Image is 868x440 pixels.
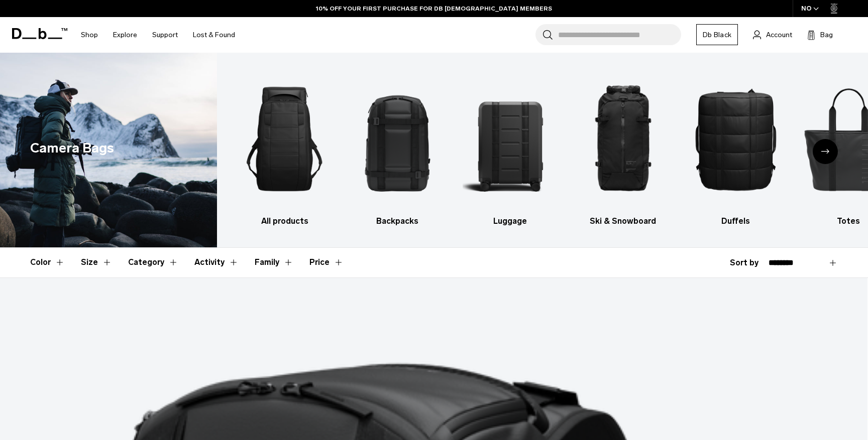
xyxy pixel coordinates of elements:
[350,68,446,227] a: Db Backpacks
[194,248,239,277] button: Toggle Filter
[193,17,235,53] a: Lost & Found
[73,17,243,53] nav: Main Navigation
[463,215,558,227] h3: Luggage
[463,68,558,227] li: 3 / 10
[30,248,65,277] button: Toggle Filter
[688,215,784,227] h3: Duffels
[316,4,552,13] a: 10% OFF YOUR FIRST PURCHASE FOR DB [DEMOGRAPHIC_DATA] MEMBERS
[350,68,446,227] li: 2 / 10
[81,17,98,53] a: Shop
[576,215,671,227] h3: Ski & Snowboard
[820,30,833,40] span: Bag
[350,215,446,227] h3: Backpacks
[81,248,112,277] button: Toggle Filter
[696,24,738,45] a: Db Black
[113,17,137,53] a: Explore
[463,68,558,210] img: Db
[688,68,784,227] a: Db Duffels
[807,29,833,41] button: Bag
[237,68,333,210] img: Db
[237,215,333,227] h3: All products
[152,17,178,53] a: Support
[688,68,784,227] li: 5 / 10
[128,248,178,277] button: Toggle Filter
[576,68,671,210] img: Db
[813,139,838,164] div: Next slide
[463,68,558,227] a: Db Luggage
[766,30,792,40] span: Account
[753,29,792,41] a: Account
[255,248,293,277] button: Toggle Filter
[576,68,671,227] li: 4 / 10
[309,248,344,277] button: Toggle Price
[237,68,333,227] li: 1 / 10
[30,138,114,159] h1: Camera Bags
[237,68,333,227] a: Db All products
[350,68,446,210] img: Db
[688,68,784,210] img: Db
[576,68,671,227] a: Db Ski & Snowboard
